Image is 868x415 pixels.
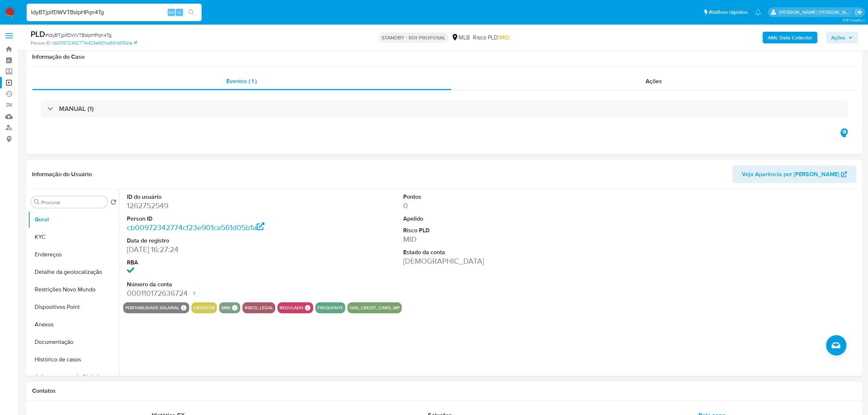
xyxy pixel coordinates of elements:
button: Detalhe da geolocalização [28,263,119,281]
button: Retornar ao pedido padrão [110,199,116,207]
p: STANDBY - ROI PROPOSAL [379,32,448,43]
dt: Estado da conta [403,248,580,256]
dd: [DATE] 16:27:24 [127,244,304,255]
span: Ações [646,77,662,85]
button: Histórico de casos [28,351,119,368]
button: smb [221,306,230,309]
dd: 000110172636724 [127,288,304,298]
span: Veja Aparência por [PERSON_NAME] [742,166,839,183]
h1: Informação do Usuário [32,171,92,178]
dt: Risco PLD [403,226,580,234]
b: PLD [31,28,45,40]
a: cb00972342774cf23e901ca561d05b1a [52,40,137,46]
a: cb00972342774cf23e901ca561d05b1a [127,222,264,233]
button: creditos [194,306,215,309]
a: Notificações [755,9,761,15]
span: Eventos ( 1 ) [226,77,257,85]
button: Portabilidade Salarial [125,306,179,309]
span: Risco PLD: [473,34,510,42]
span: Ações [831,32,845,43]
input: Procurar [41,199,105,206]
dd: MID [403,234,580,244]
dt: RBA [127,259,304,267]
button: risco_legal [245,306,273,309]
button: Veja Aparência por [PERSON_NAME] [732,166,856,183]
button: Restrições Novo Mundo [28,281,119,298]
h1: Informação do Caso [32,53,856,61]
button: Procurar [34,199,40,205]
b: AML Data Collector [768,32,812,43]
button: AML Data Collector [763,32,817,43]
dt: ID do usuário [127,193,304,201]
button: KYC [28,228,119,246]
button: Adiantamentos de Dinheiro [28,368,119,386]
button: has_credit_card_mp [350,306,400,309]
button: Documentação [28,333,119,351]
dd: 0 [403,201,580,211]
span: MID [499,33,510,42]
p: emerson.gomes@mercadopago.com.br [779,9,853,16]
span: Atalhos rápidos [709,8,748,16]
dd: 1262752549 [127,201,304,211]
button: Anexos [28,316,119,333]
div: MANUAL (1) [41,100,848,117]
dd: [DEMOGRAPHIC_DATA] [403,256,580,266]
h1: Contatos [32,387,856,395]
dt: Person ID [127,215,304,223]
h3: MANUAL (1) [59,105,94,113]
dt: Apelido [403,215,580,223]
span: s [178,9,180,16]
a: Sair [855,8,863,16]
button: frequente [318,306,343,309]
button: search-icon [184,7,199,18]
input: Pesquise usuários ou casos... [27,8,202,17]
span: # IdyBTjplfDWVTBsIpHPqn4Tg [45,31,112,39]
div: MLB [451,34,470,42]
span: Alt [168,9,174,16]
button: Ações [826,32,858,43]
dt: Número da conta [127,280,304,288]
button: Dispositivos Point [28,298,119,316]
dt: Data de registro [127,237,304,245]
button: regulado [280,306,303,309]
dt: Pontos [403,193,580,201]
button: Endereços [28,246,119,263]
button: Geral [28,211,119,228]
b: Person ID [31,40,51,46]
